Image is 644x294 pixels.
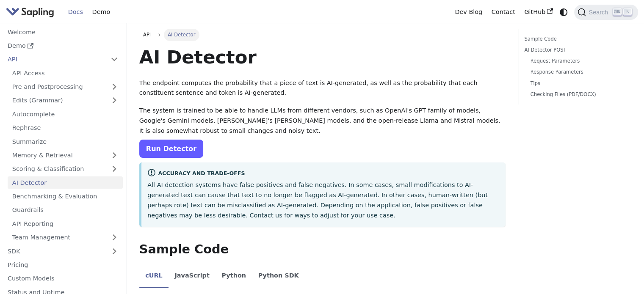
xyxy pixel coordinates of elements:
a: API Access [8,67,123,79]
a: Tips [531,80,626,88]
p: All AI detection systems have false positives and false negatives. In some cases, small modificat... [147,180,500,220]
div: Accuracy and Trade-offs [147,168,500,179]
a: Sapling.ai [6,6,57,18]
a: Scoring & Classification [8,163,123,175]
a: Autocomplete [8,108,123,120]
button: Collapse sidebar category 'API' [106,53,123,66]
a: Guardrails [8,204,123,216]
a: AI Detector POST [524,46,629,54]
p: The system is trained to be able to handle LLMs from different vendors, such as OpenAI's GPT fami... [139,106,506,136]
a: Run Detector [139,140,203,158]
a: Pre and Postprocessing [8,81,123,93]
h2: Sample Code [139,242,506,257]
a: API [139,29,155,41]
a: API [3,53,106,66]
a: Demo [3,40,123,52]
a: Request Parameters [531,57,626,65]
li: Python SDK [252,265,305,289]
button: Search (Ctrl+K) [574,5,638,20]
span: AI Detector [164,29,199,41]
iframe: Intercom live chat [615,265,636,286]
span: API [143,32,151,38]
a: Checking Files (PDF/DOCX) [531,91,626,99]
a: Contact [487,5,520,19]
a: Rephrase [8,122,123,134]
a: API Reporting [8,217,123,230]
button: Expand sidebar category 'SDK' [106,245,123,257]
p: The endpoint computes the probability that a piece of text is AI-generated, as well as the probab... [139,78,506,99]
a: Welcome [3,26,123,38]
a: Custom Models [3,272,123,285]
a: Docs [64,5,88,19]
a: Sample Code [524,35,629,43]
a: GitHub [520,5,557,19]
a: Demo [88,5,115,19]
a: Memory & Retrieval [8,149,123,162]
li: Python [216,265,252,289]
a: Edits (Grammar) [8,94,123,107]
h1: AI Detector [139,46,506,69]
a: Benchmarking & Evaluation [8,190,123,203]
a: Dev Blog [450,5,486,19]
a: AI Detector [8,176,123,189]
button: Switch between dark and light mode (currently system mode) [558,6,570,18]
span: Search [586,9,613,16]
img: Sapling.ai [6,6,54,18]
li: cURL [139,265,169,289]
li: JavaScript [169,265,216,289]
nav: Breadcrumbs [139,29,506,41]
a: SDK [3,245,106,257]
a: Pricing [3,259,123,271]
a: Team Management [8,231,123,244]
a: Summarize [8,135,123,148]
kbd: K [623,8,632,16]
a: Response Parameters [531,68,626,76]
